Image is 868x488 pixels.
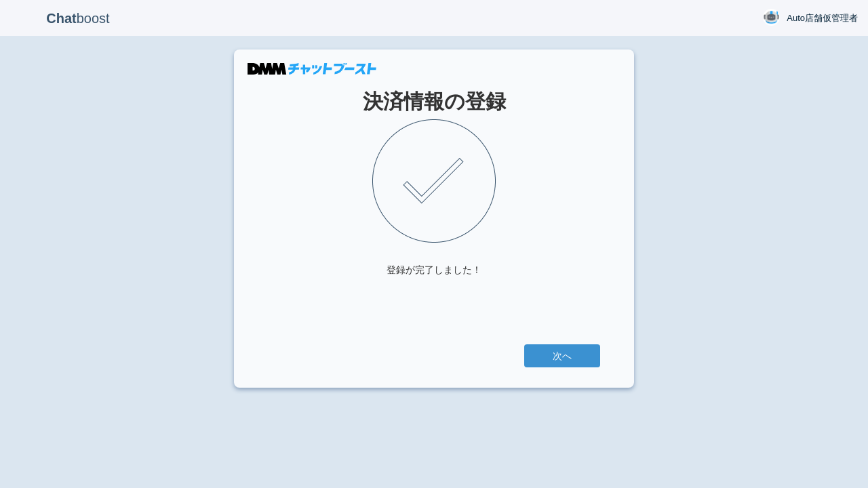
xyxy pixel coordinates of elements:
[46,11,76,26] b: Chat
[387,263,481,277] div: 登録が完了しました！
[372,119,496,243] img: check.png
[524,344,600,367] a: 次へ
[763,9,780,26] img: User Image
[248,63,376,75] img: DMMチャットブースト
[787,12,858,25] span: Auto店舗仮管理者
[268,90,600,113] h1: 決済情報の登録
[10,1,146,35] p: boost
